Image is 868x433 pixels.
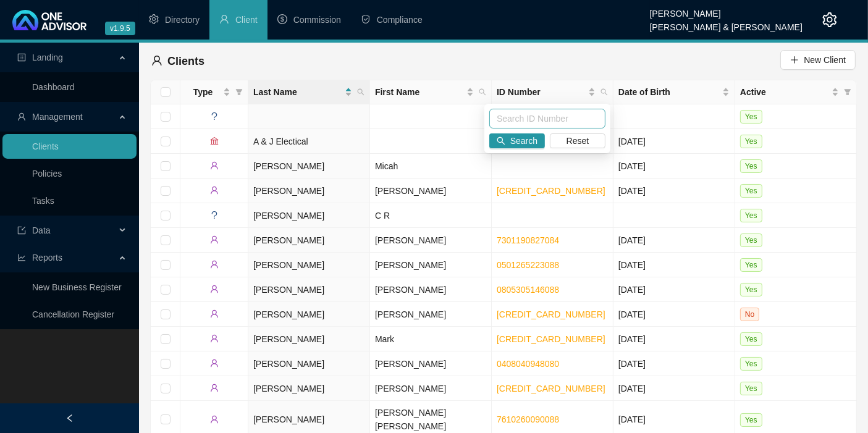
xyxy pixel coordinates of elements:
span: No [740,308,759,321]
a: 0501265223088 [497,260,559,270]
a: Cancellation Register [32,309,114,319]
td: [PERSON_NAME] [248,302,370,327]
span: search [497,137,505,145]
span: filter [844,88,851,96]
span: search [476,83,489,101]
span: user [219,14,229,24]
span: Yes [740,357,762,371]
span: search [355,83,367,101]
td: [PERSON_NAME] [248,179,370,203]
td: [PERSON_NAME] [248,253,370,277]
span: Yes [740,332,762,346]
th: First Name [370,80,492,104]
span: safety [361,14,371,24]
a: [CREDIT_CARD_NUMBER] [497,384,605,393]
td: [PERSON_NAME] [370,179,492,203]
span: Search [510,134,537,148]
span: Date of Birth [618,85,720,99]
a: 0408040948080 [497,359,559,369]
a: Dashboard [32,82,75,92]
span: bank [210,137,219,145]
span: Client [235,15,258,25]
td: [DATE] [613,179,735,203]
a: 0805305146088 [497,285,559,295]
span: Yes [740,184,762,198]
span: user [210,186,219,195]
td: A & J Electical [248,129,370,154]
td: [PERSON_NAME] [248,154,370,179]
td: [DATE] [613,327,735,351]
span: First Name [375,85,464,99]
button: Search [489,133,545,148]
a: New Business Register [32,282,122,292]
span: filter [235,88,243,96]
span: line-chart [17,253,26,262]
td: [PERSON_NAME] [370,376,492,401]
span: Commission [293,15,341,25]
td: [DATE] [613,277,735,302]
a: 7610260090088 [497,414,559,424]
td: [PERSON_NAME] [248,351,370,376]
span: user [17,112,26,121]
td: [PERSON_NAME] [370,253,492,277]
a: [CREDIT_CARD_NUMBER] [497,186,605,196]
span: Yes [740,209,762,222]
span: v1.9.5 [105,22,135,35]
span: import [17,226,26,235]
td: [PERSON_NAME] [248,376,370,401]
td: [PERSON_NAME] [248,203,370,228]
span: question [210,211,219,219]
span: profile [17,53,26,62]
span: New Client [804,53,846,67]
span: user [210,334,219,343]
span: question [210,112,219,120]
span: Yes [740,110,762,124]
span: ID Number [497,85,586,99]
span: Yes [740,135,762,148]
span: Reset [567,134,589,148]
span: user [210,235,219,244]
a: Tasks [32,196,54,206]
span: Yes [740,258,762,272]
span: Directory [165,15,200,25]
span: setting [149,14,159,24]
th: Date of Birth [613,80,735,104]
span: user [210,161,219,170]
span: user [210,260,219,269]
span: Yes [740,159,762,173]
td: [PERSON_NAME] [370,228,492,253]
span: user [210,309,219,318]
span: Data [32,225,51,235]
a: [CREDIT_CARD_NUMBER] [497,334,605,344]
td: [PERSON_NAME] [370,351,492,376]
td: Micah [370,154,492,179]
td: [PERSON_NAME] [370,302,492,327]
span: Yes [740,233,762,247]
td: [DATE] [613,228,735,253]
th: Active [735,80,857,104]
span: search [598,83,610,101]
span: dollar [277,14,287,24]
span: Yes [740,382,762,395]
th: ID Number [492,80,613,104]
td: [PERSON_NAME] [248,277,370,302]
span: filter [841,83,854,101]
span: Landing [32,53,63,62]
span: user [210,384,219,392]
td: Mark [370,327,492,351]
span: user [151,55,162,66]
span: search [479,88,486,96]
td: [PERSON_NAME] [248,228,370,253]
td: [DATE] [613,376,735,401]
td: C R [370,203,492,228]
a: Policies [32,169,62,179]
span: search [600,88,608,96]
span: left [65,414,74,422]
td: [PERSON_NAME] [248,327,370,351]
button: New Client [780,50,856,70]
a: [CREDIT_CARD_NUMBER] [497,309,605,319]
span: Yes [740,413,762,427]
th: Type [180,80,248,104]
span: Reports [32,253,62,263]
input: Search ID Number [489,109,605,128]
